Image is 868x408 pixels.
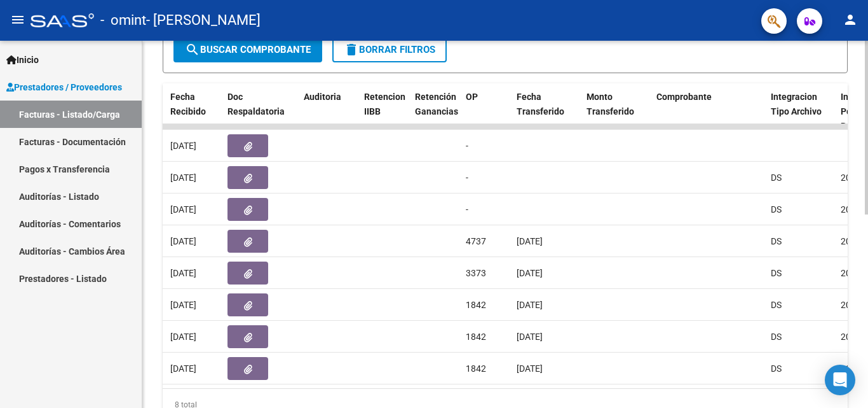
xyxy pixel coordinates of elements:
[466,236,486,246] span: 4737
[146,6,261,34] span: - [PERSON_NAME]
[344,42,359,57] mat-icon: delete
[170,332,196,342] span: [DATE]
[170,172,196,183] span: [DATE]
[771,300,782,310] span: DS
[466,332,486,342] span: 1842
[466,172,468,183] span: -
[771,268,782,278] span: DS
[466,92,478,102] span: OP
[771,363,782,374] span: DS
[10,12,25,27] mat-icon: menu
[364,92,405,116] span: Retencion IIBB
[466,268,486,278] span: 3373
[185,42,200,57] mat-icon: search
[170,204,196,215] span: [DATE]
[771,332,782,342] span: DS
[359,83,410,139] datatable-header-cell: Retencion IIBB
[410,83,461,139] datatable-header-cell: Retención Ganancias
[170,300,196,310] span: [DATE]
[170,236,196,246] span: [DATE]
[466,204,468,215] span: -
[517,300,543,310] span: [DATE]
[100,6,146,34] span: - omint
[517,92,564,116] span: Fecha Transferido
[581,83,651,139] datatable-header-cell: Monto Transferido
[466,141,468,151] span: -
[771,236,782,246] span: DS
[227,92,285,116] span: Doc Respaldatoria
[466,363,486,374] span: 1842
[517,332,543,342] span: [DATE]
[6,53,39,67] span: Inicio
[517,236,543,246] span: [DATE]
[170,92,206,116] span: Fecha Recibido
[222,83,299,139] datatable-header-cell: Doc Respaldatoria
[656,92,712,102] span: Comprobante
[771,172,782,183] span: DS
[415,92,458,116] span: Retención Ganancias
[843,12,858,27] mat-icon: person
[299,83,359,139] datatable-header-cell: Auditoria
[332,37,447,62] button: Borrar Filtros
[587,92,634,116] span: Monto Transferido
[173,37,322,62] button: Buscar Comprobante
[651,83,766,139] datatable-header-cell: Comprobante
[304,92,341,102] span: Auditoria
[766,83,836,139] datatable-header-cell: Integracion Tipo Archivo
[170,268,196,278] span: [DATE]
[170,363,196,374] span: [DATE]
[825,365,855,395] div: Open Intercom Messenger
[466,300,486,310] span: 1842
[185,44,311,55] span: Buscar Comprobante
[6,80,122,94] span: Prestadores / Proveedores
[771,92,822,116] span: Integracion Tipo Archivo
[170,141,196,151] span: [DATE]
[517,268,543,278] span: [DATE]
[512,83,581,139] datatable-header-cell: Fecha Transferido
[165,83,222,139] datatable-header-cell: Fecha Recibido
[517,363,543,374] span: [DATE]
[771,204,782,215] span: DS
[344,44,435,55] span: Borrar Filtros
[461,83,512,139] datatable-header-cell: OP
